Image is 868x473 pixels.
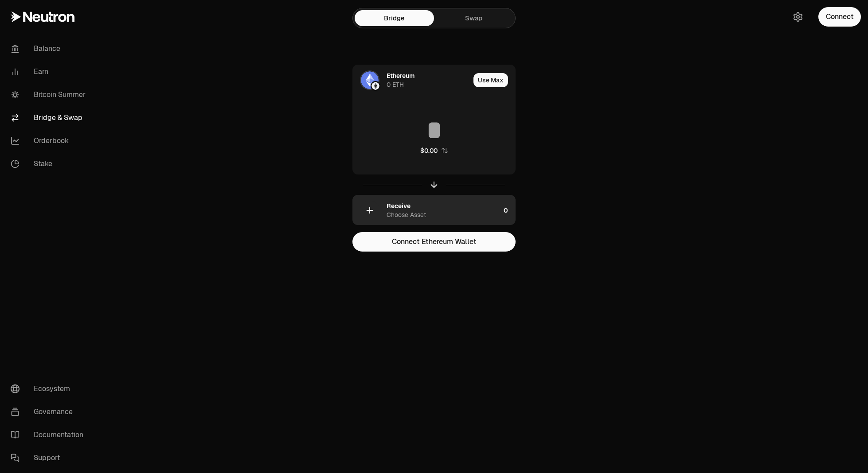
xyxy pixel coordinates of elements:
[355,10,434,26] a: Bridge
[420,146,438,155] div: $0.00
[4,423,96,446] a: Documentation
[4,37,96,60] a: Balance
[4,60,96,83] a: Earn
[4,106,96,129] a: Bridge & Swap
[387,71,414,80] div: Ethereum
[504,195,515,225] div: 0
[420,146,448,155] button: $0.00
[371,82,379,90] img: Ethereum Logo
[434,10,513,26] a: Swap
[353,65,470,95] div: ETH LogoEthereum LogoEthereum0 ETH
[4,152,96,175] a: Stake
[353,195,515,225] button: ReceiveChoose Asset0
[353,195,500,225] div: ReceiveChoose Asset
[4,377,96,400] a: Ecosystem
[473,73,508,87] button: Use Max
[387,210,426,219] div: Choose Asset
[4,129,96,152] a: Orderbook
[4,400,96,423] a: Governance
[361,71,379,89] img: ETH Logo
[818,7,861,27] button: Connect
[4,83,96,106] a: Bitcoin Summer
[4,446,96,469] a: Support
[387,80,404,89] div: 0 ETH
[387,202,411,210] div: Receive
[352,232,516,252] button: Connect Ethereum Wallet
